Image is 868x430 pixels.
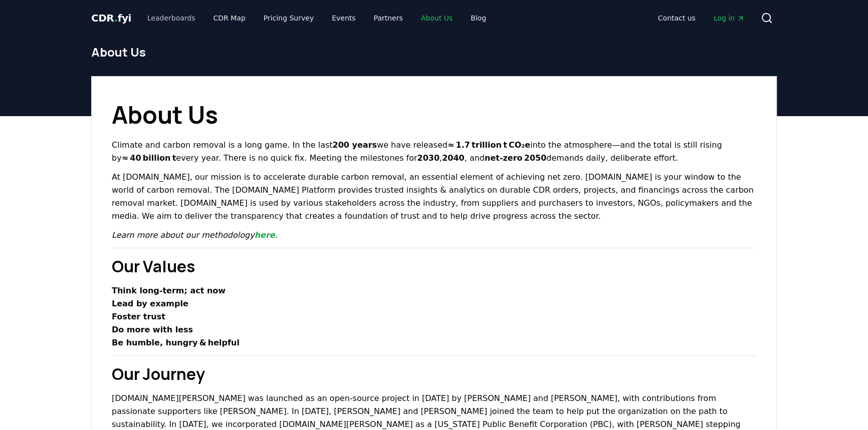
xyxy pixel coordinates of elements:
span: . [114,12,118,24]
strong: Be humble, hungry & helpful [112,338,240,347]
h1: About Us [91,44,777,60]
em: Learn more about our methodology . [112,230,278,240]
a: Pricing Survey [256,9,322,27]
strong: Lead by example [112,299,188,308]
nav: Main [139,9,494,27]
a: CDR Map [205,9,254,27]
strong: 2040 [442,153,465,163]
strong: ≈ 40 billion t [122,153,176,163]
a: Contact us [650,9,704,27]
strong: Do more with less [112,325,193,334]
strong: Think long‑term; act now [112,286,226,295]
strong: ≈ 1.7 trillion t CO₂e [448,140,530,150]
h1: About Us [112,97,756,133]
p: Climate and carbon removal is a long game. In the last we have released into the atmosphere—and t... [112,139,756,165]
a: Log in [706,9,753,27]
a: Events [324,9,363,27]
h2: Our Values [112,254,756,278]
p: At [DOMAIN_NAME], our mission is to accelerate durable carbon removal, an essential element of ac... [112,171,756,223]
strong: 2030 [417,153,440,163]
a: CDR.fyi [91,11,131,25]
span: Log in [714,13,745,23]
a: Leaderboards [139,9,203,27]
a: here [255,230,275,240]
h2: Our Journey [112,362,756,386]
a: About Us [413,9,461,27]
a: Partners [366,9,411,27]
strong: Foster trust [112,312,165,321]
strong: 200 years [333,140,377,150]
nav: Main [650,9,753,27]
span: CDR fyi [91,12,131,24]
a: Blog [463,9,494,27]
strong: net‑zero 2050 [485,153,546,163]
